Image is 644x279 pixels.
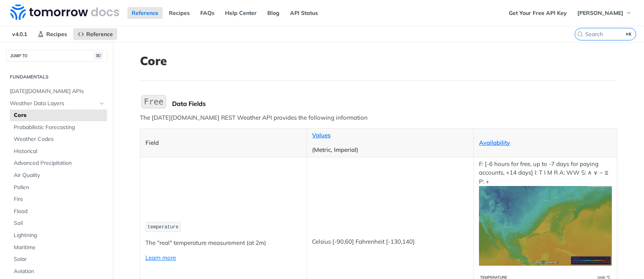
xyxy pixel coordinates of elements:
[6,98,107,109] a: Weather Data LayersHide subpages for Weather Data Layers
[14,159,105,167] span: Advanced Precipitation
[10,242,107,253] a: Maritime
[14,208,105,215] span: Flood
[140,113,617,122] p: The [DATE][DOMAIN_NAME] REST Weather API provides the following information
[127,7,163,19] a: Reference
[10,100,97,108] span: Weather Data Layers
[94,53,103,59] span: ⌘/
[286,7,322,19] a: API Status
[140,54,617,68] h1: Core
[10,122,107,133] a: Probabilistic Forecasting
[10,157,107,169] a: Advanced Precipitation
[10,182,107,193] a: Pollen
[46,31,67,38] span: Recipes
[312,237,468,246] p: Celsius [-90,60] Fahrenheit [-130,140]
[8,28,31,40] span: v4.0.1
[624,30,634,38] kbd: ⌘K
[14,255,105,263] span: Solar
[263,7,284,19] a: Blog
[221,7,261,19] a: Help Center
[196,7,219,19] a: FAQs
[165,7,194,19] a: Recipes
[10,230,107,241] a: Lightning
[10,146,107,157] a: Historical
[73,28,117,40] a: Reference
[479,160,611,266] p: F: [-6 hours for free, up to -7 days for paying accounts, +14 days] I: T I M R A: WW S: ∧ ∨ ~ ⧖ P: +
[10,217,107,229] a: Soil
[10,133,107,145] a: Weather Codes
[145,254,176,261] a: Learn more
[145,239,302,248] p: The "real" temperature measurement (at 2m)
[479,139,510,146] a: Availability
[577,9,623,16] span: [PERSON_NAME]
[10,4,119,20] img: Tomorrow.io Weather API Docs
[14,111,105,119] span: Core
[147,224,178,230] span: temperature
[14,135,105,143] span: Weather Codes
[14,244,105,252] span: Maritime
[10,88,105,95] span: [DATE][DOMAIN_NAME] APIs
[33,28,71,40] a: Recipes
[14,219,105,227] span: Soil
[577,31,583,37] svg: Search
[10,170,107,181] a: Air Quality
[14,184,105,191] span: Pollen
[6,50,107,62] button: JUMP TO⌘/
[14,148,105,155] span: Historical
[10,206,107,217] a: Flood
[6,86,107,97] a: [DATE][DOMAIN_NAME] APIs
[10,193,107,205] a: Fire
[312,131,330,139] a: Values
[10,109,107,121] a: Core
[14,124,105,131] span: Probabilistic Forecasting
[14,195,105,203] span: Fire
[14,171,105,179] span: Air Quality
[172,100,617,108] div: Data Fields
[86,31,113,38] span: Reference
[14,268,105,275] span: Aviation
[10,253,107,265] a: Solar
[312,146,468,155] p: (Metric, Imperial)
[504,7,571,19] a: Get Your Free API Key
[573,7,636,19] button: [PERSON_NAME]
[14,232,105,239] span: Lightning
[99,100,105,107] button: Hide subpages for Weather Data Layers
[6,73,107,80] h2: Fundamentals
[145,139,302,148] p: Field
[479,222,611,229] span: Expand image
[10,266,107,277] a: Aviation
